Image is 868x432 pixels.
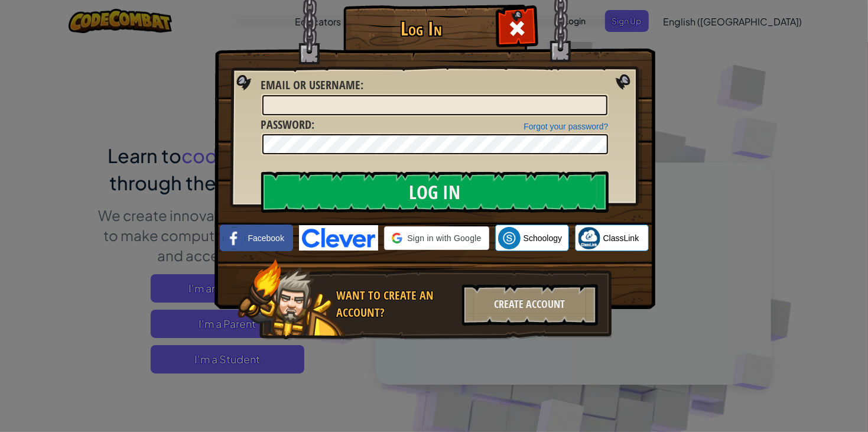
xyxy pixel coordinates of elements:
div: Create Account [462,284,598,326]
span: Sign in with Google [407,232,481,244]
span: Schoology [524,232,562,244]
a: Forgot your password? [524,122,608,131]
div: Want to create an account? [337,287,455,321]
img: facebook_small.png [223,227,245,249]
h1: Log In [346,18,497,39]
img: classlink-logo-small.png [578,227,600,249]
span: Password [261,116,312,132]
label: : [261,77,364,94]
img: schoology.png [498,227,521,249]
span: Facebook [248,232,284,244]
div: Sign in with Google [384,226,489,250]
img: clever-logo-blue.png [299,225,378,251]
input: Log In [261,171,609,213]
span: Email or Username [261,77,361,93]
span: ClassLink [603,232,639,244]
label: : [261,116,315,134]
